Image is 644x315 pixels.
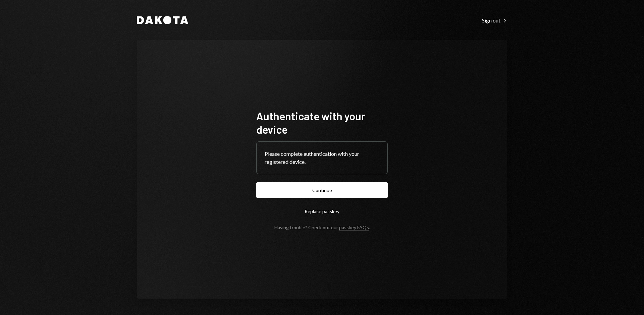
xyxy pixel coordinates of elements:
[482,16,507,24] a: Sign out
[274,225,370,230] div: Having trouble? Check out our .
[482,17,507,24] div: Sign out
[256,203,388,219] button: Replace passkey
[256,182,388,198] button: Continue
[256,109,388,136] h1: Authenticate with your device
[339,225,369,231] a: passkey FAQs
[265,150,379,166] div: Please complete authentication with your registered device.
